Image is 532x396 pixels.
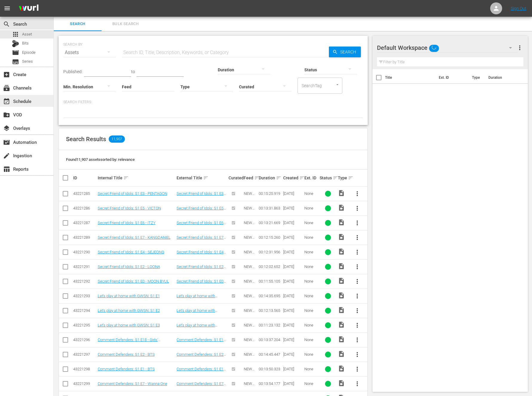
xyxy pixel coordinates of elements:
span: Search Results [66,135,106,143]
div: 43221286 [73,206,96,210]
div: 43221291 [73,264,96,269]
span: more_vert [354,249,361,256]
span: NEW [DOMAIN_NAME]_Samsung TV Plus_Sep_2020_F01 [244,235,257,275]
span: more_vert [354,263,361,270]
span: NEW [DOMAIN_NAME]_Samsung TV Plus_Sep_2020_F01 [244,352,257,392]
div: [DATE] [283,206,303,210]
span: more_vert [354,322,361,329]
span: NEW [DOMAIN_NAME]_Samsung TV Plus_Sep_2020_F01 [244,191,257,232]
div: 00:14:45.447 [259,352,281,357]
a: Secret Friend of Idols: S1 E0 - MOON BYUL [177,279,226,288]
span: more_vert [354,219,361,226]
div: None [304,352,318,357]
th: Duration [485,69,521,86]
span: Video [338,248,345,255]
a: Secret Friend of Idols: S1 E4 - SEJEONG [98,250,164,254]
span: Reports [3,166,10,173]
span: sort [333,175,338,181]
button: more_vert [350,201,364,215]
div: 43221285 [73,191,96,196]
span: sort [203,175,208,181]
div: None [304,338,318,342]
span: sort [123,175,129,181]
button: more_vert [350,362,364,376]
div: 00:13:21.669 [259,221,281,225]
div: Curated [229,175,242,180]
div: [DATE] [283,294,303,298]
span: Video [338,263,345,270]
span: NEW [DOMAIN_NAME]_Samsung TV Plus_Sep_2020_F01 [244,323,257,363]
a: Comment Defenders: S1 E18 - Girls' Generation [98,338,160,346]
a: Comment Defenders: S1 E2 - BTS [177,352,226,361]
a: Secret Friend of Idols: S1 E6 - ITZY [98,221,156,225]
span: more_vert [516,44,523,51]
div: 00:12:02.652 [259,264,281,269]
a: Let's play at home with GWSN: S1 E2 [177,308,217,317]
div: Type [338,174,348,181]
button: more_vert [350,333,364,347]
button: more_vert [350,377,364,391]
a: Comment Defenders: S1 E7 - Wanna One [177,381,226,390]
span: Video [338,321,345,328]
div: None [304,323,318,327]
span: sort [254,175,260,181]
span: Video [338,350,345,358]
div: None [304,264,318,269]
a: Let's play at home with GWSN: S1 E1 [177,294,217,303]
button: more_vert [516,41,523,55]
span: Video [338,292,345,299]
div: [DATE] [283,264,303,269]
div: 00:13:31.863 [259,206,281,210]
button: more_vert [350,274,364,289]
span: Search [3,21,10,28]
div: 43221289 [73,235,96,240]
div: [DATE] [283,250,303,254]
span: Ingestion [3,152,10,159]
div: None [304,367,318,371]
span: NEW [DOMAIN_NAME]_Samsung TV Plus_Sep_2020_F01 [244,279,257,319]
a: Let's play at home with GWSN: S1 E3 [177,323,217,332]
span: NEW [DOMAIN_NAME]_Samsung TV Plus_Sep_2020_F01 [244,308,257,349]
span: Published: [63,69,82,74]
button: more_vert [350,260,364,274]
button: more_vert [350,289,364,303]
span: Video [338,306,345,314]
div: [DATE] [283,338,303,342]
span: more_vert [354,234,361,241]
span: Video [338,380,345,387]
span: more_vert [354,366,361,373]
span: NEW [DOMAIN_NAME]_Samsung TV Plus_Sep_2020_F01 [244,206,257,246]
div: 00:12:15.260 [259,235,281,240]
span: sort [348,175,353,181]
div: Created [283,174,303,181]
div: [DATE] [283,279,303,283]
a: Let's play at home with GWSN: S1 E1 [98,294,160,298]
span: Overlays [3,125,10,132]
a: Comment Defenders: S1 E1 - BTS [177,367,226,376]
div: 00:13:50.323 [259,367,281,371]
span: 11,907 [109,135,125,143]
div: None [304,221,318,225]
img: ans4CAIJ8jUAAAAAAAAAAAAAAAAAAAAAAAAgQb4GAAAAAAAAAAAAAAAAAAAAAAAAJMjXAAAAAAAAAAAAAAAAAAAAAAAAgAT5G... [14,1,43,16]
div: None [304,235,318,240]
span: more_vert [354,307,361,314]
div: 43221292 [73,279,96,283]
span: menu [4,5,11,12]
div: Bits [12,40,19,47]
div: 43221295 [73,323,96,327]
div: [DATE] [283,367,303,371]
a: Comment Defenders: S1 E1 - BTS [98,367,155,371]
button: more_vert [350,303,364,318]
div: None [304,206,318,210]
a: Let's play at home with GWSN: S1 E3 [98,323,160,327]
a: Secret Friend of Idols: S1 E3 - PENTAGON [177,191,226,200]
div: Assets [63,44,116,61]
span: NEW [DOMAIN_NAME]_Samsung TV Plus_Sep_2020_F01 [244,221,257,261]
span: more_vert [354,190,361,197]
button: more_vert [350,347,364,362]
span: more_vert [354,351,361,358]
span: NEW [DOMAIN_NAME]_Samsung TV Plus_Sep_2020_F01 [244,338,257,378]
div: 43221298 [73,367,96,371]
span: Schedule [3,98,10,105]
a: Secret Friend of Idols: S1 E0 - MOON BYUL [98,279,169,283]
